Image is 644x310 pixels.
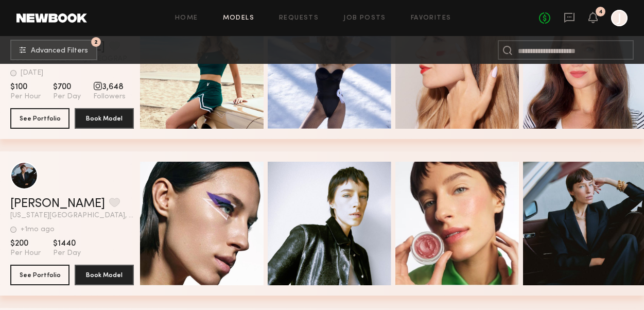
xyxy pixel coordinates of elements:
[279,15,319,22] a: Requests
[75,108,134,129] button: Book Model
[611,10,628,26] a: J
[411,15,451,22] a: Favorites
[599,9,603,15] div: 4
[10,92,41,101] span: Per Hour
[93,92,126,101] span: Followers
[10,212,134,219] span: [US_STATE][GEOGRAPHIC_DATA], [GEOGRAPHIC_DATA]
[10,198,105,210] a: [PERSON_NAME]
[343,15,386,22] a: Job Posts
[10,249,41,258] span: Per Hour
[223,15,254,22] a: Models
[53,92,81,101] span: Per Day
[53,249,81,258] span: Per Day
[31,47,88,55] span: Advanced Filters
[53,238,81,249] span: $1440
[93,82,126,92] span: 3,648
[10,265,69,285] button: See Portfolio
[53,82,81,92] span: $700
[10,82,41,92] span: $100
[21,226,55,233] div: +1mo ago
[10,40,97,60] button: 2Advanced Filters
[21,70,43,77] div: [DATE]
[10,108,69,129] button: See Portfolio
[94,40,98,44] span: 2
[10,238,41,249] span: $200
[75,265,134,285] button: Book Model
[175,15,198,22] a: Home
